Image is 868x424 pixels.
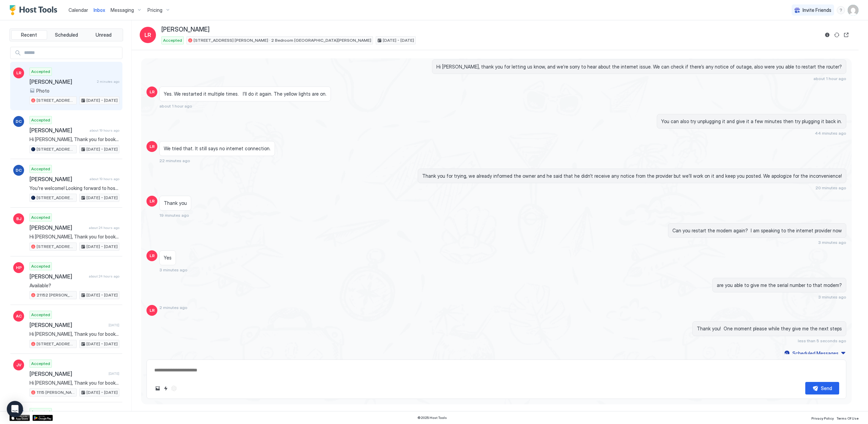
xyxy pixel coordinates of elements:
span: Accepted [31,263,50,269]
span: [STREET_ADDRESS] [PERSON_NAME] · 2 Bedroom [GEOGRAPHIC_DATA][PERSON_NAME] [37,97,75,103]
span: LR [144,31,151,39]
span: [DATE] - [DATE] [86,97,118,103]
span: Photo [36,88,50,94]
span: about 24 hours ago [89,226,119,230]
span: Yes. We restarted it multiple times. I’ll do it again. The yellow lights are on. [164,91,327,97]
span: [DATE] - [DATE] [86,341,118,347]
span: Terms Of Use [836,416,859,420]
span: LR [16,70,21,76]
span: Hi [PERSON_NAME], Thank you for booking our home! We are looking forward to hosting you! I'll sen... [29,136,119,142]
span: about 19 hours ago [90,128,119,133]
span: AC [16,313,22,319]
span: [PERSON_NAME] [29,322,106,328]
span: [PERSON_NAME] [29,78,94,85]
span: Scheduled [55,32,78,38]
div: Open Intercom Messenger [7,401,23,417]
span: HP [16,265,22,271]
button: Scheduled [48,30,84,40]
span: [STREET_ADDRESS] [PERSON_NAME] · 2 Bedroom [GEOGRAPHIC_DATA][PERSON_NAME] [194,37,371,43]
button: Recent [11,30,47,40]
a: Privacy Policy [811,414,834,421]
span: [PERSON_NAME] [29,224,86,231]
a: Calendar [68,6,88,14]
span: You can also try unplugging it and give it a few minutes then try plugging it back in. [661,118,842,124]
span: Accepted [31,214,50,220]
span: [DATE] - [DATE] [86,292,118,298]
button: Open reservation [842,31,850,39]
a: App Store [9,415,30,421]
span: [STREET_ADDRESS][PERSON_NAME] [37,146,75,152]
span: Hi [PERSON_NAME], Thank you for booking our home! We are looking forward to hosting you! I'll sen... [29,380,119,386]
span: Accepted [31,166,50,172]
span: [PERSON_NAME] [29,176,87,182]
span: JV [16,362,21,368]
span: LR [150,89,155,95]
span: Accepted [31,117,50,123]
span: about 1 hour ago [159,103,192,109]
span: Inbox [94,7,105,13]
span: [PERSON_NAME] [29,273,86,280]
a: Inbox [94,6,105,14]
span: [DATE] [108,371,119,376]
span: We tried that. It still says no internet connection. [164,146,271,152]
span: DC [16,167,22,173]
span: 3 minutes ago [818,240,846,245]
span: Accepted [31,312,50,318]
span: Calendar [68,7,88,13]
span: [DATE] - [DATE] [86,146,118,152]
button: Sync reservation [833,31,841,39]
span: Accepted [163,37,182,43]
span: Privacy Policy [811,416,834,420]
a: Host Tools Logo [9,5,60,15]
div: User profile [848,5,859,16]
span: LR [150,253,155,259]
span: Yes [164,255,172,261]
span: Unread [96,32,112,38]
button: Reservation information [823,31,831,39]
a: Terms Of Use [836,414,859,421]
span: LR [150,198,155,204]
span: Hi [PERSON_NAME], thank you for letting us know, and we’re sorry to hear about the internet issue... [436,64,842,70]
span: LR [150,143,155,150]
button: Upload image [154,384,162,392]
span: 22 minutes ago [159,158,190,163]
button: Scheduled Messages [783,349,846,358]
span: Invite Friends [803,7,831,13]
span: 21152 [PERSON_NAME]*new and updated listing* [37,292,75,298]
span: [DATE] - [DATE] [383,37,414,43]
span: [STREET_ADDRESS] [37,341,75,347]
span: Can you restart the modem again? I am speaking to the internet provider now [672,228,842,234]
span: Thank you! One moment please while they give me the next steps [697,326,842,332]
span: [PERSON_NAME] [29,370,106,377]
span: Accepted [31,361,50,367]
span: Available? [29,283,119,289]
span: [DATE] - [DATE] [86,195,118,201]
span: 3 minutes ago [159,267,188,272]
span: about 24 hours ago [89,274,119,278]
a: Google Play Store [33,415,53,421]
button: Unread [85,30,121,40]
div: Scheduled Messages [792,350,839,357]
span: LR [150,307,155,313]
span: © 2025 Host Tools [417,416,447,420]
span: You're welcome! Looking forward to hosting you again! [29,185,119,191]
span: [DATE] - [DATE] [86,244,118,250]
span: Accepted [31,409,50,415]
span: Recent [21,32,37,38]
span: 2 minutes ago [159,305,188,310]
span: about 19 hours ago [90,177,119,181]
span: Hi [PERSON_NAME], Thank you for booking our home! We are looking forward to hosting you! I'll sen... [29,234,119,240]
span: Hi [PERSON_NAME], Thank you for booking our home! We are looking forward to hosting you! I'll sen... [29,331,119,337]
span: Thank you [164,200,187,206]
button: Quick reply [162,384,170,392]
span: [STREET_ADDRESS][PERSON_NAME] [37,195,75,201]
span: are you able to give me the serial number to that modem? [717,282,842,288]
span: [DATE] [108,323,119,327]
div: menu [837,6,845,14]
span: less than 5 seconds ago [798,338,846,343]
span: DC [16,118,22,124]
span: 1115 [PERSON_NAME] View Ct [PERSON_NAME] 3BR Retreat in [GEOGRAPHIC_DATA]’s [GEOGRAPHIC_DATA] [37,389,75,396]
